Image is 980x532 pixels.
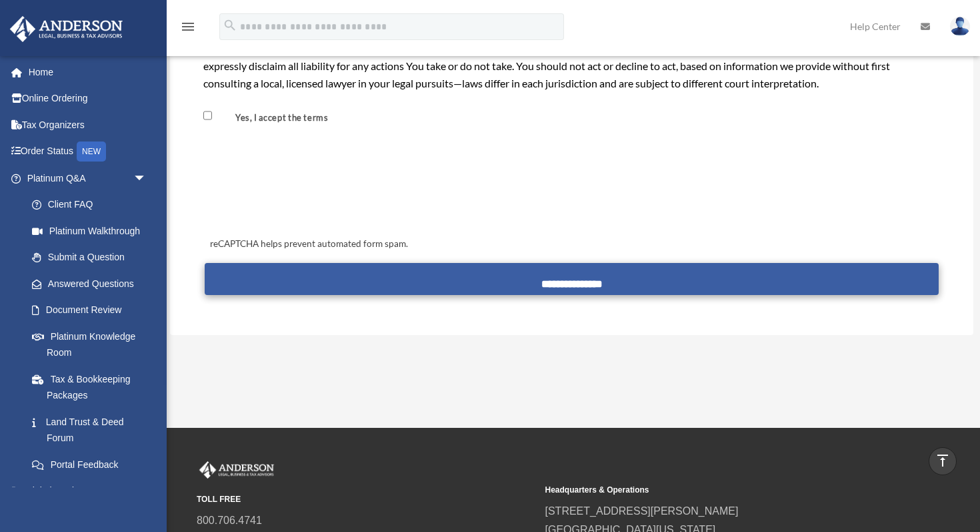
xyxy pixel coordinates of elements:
[19,366,167,409] a: Tax & Bookkeeping Packages
[9,478,167,505] a: Digital Productsarrow_drop_down
[9,59,167,85] a: Home
[545,483,885,497] small: Headquarters & Operations
[206,158,409,210] iframe: reCAPTCHA
[19,192,167,218] a: Client FAQ
[19,451,167,478] a: Portal Feedback
[6,16,127,42] img: Anderson Advisors Platinum Portal
[205,236,939,252] div: reCAPTCHA helps prevent automated form spam.
[9,85,167,112] a: Online Ordering
[203,23,940,91] div: The information we provide does not necessarily represent the opinion of [PERSON_NAME] Business A...
[197,515,262,526] a: 800.706.4741
[180,19,196,35] i: menu
[9,111,167,138] a: Tax Organizers
[935,453,951,469] i: vertical_align_top
[19,297,160,324] a: Document Review
[215,111,333,124] label: Yes, I accept the terms
[197,493,536,507] small: TOLL FREE
[197,461,277,479] img: Anderson Advisors Platinum Portal
[77,142,106,162] div: NEW
[9,165,167,192] a: Platinum Q&Aarrow_drop_down
[180,23,196,35] a: menu
[9,138,167,166] a: Order StatusNEW
[19,244,167,271] a: Submit a Question
[950,17,970,36] img: User Pic
[223,18,237,33] i: search
[929,447,957,475] a: vertical_align_top
[545,505,739,517] a: [STREET_ADDRESS][PERSON_NAME]
[19,270,167,297] a: Answered Questions
[19,409,167,451] a: Land Trust & Deed Forum
[19,218,167,244] a: Platinum Walkthrough
[133,165,160,192] span: arrow_drop_down
[19,323,167,366] a: Platinum Knowledge Room
[133,478,160,505] span: arrow_drop_down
